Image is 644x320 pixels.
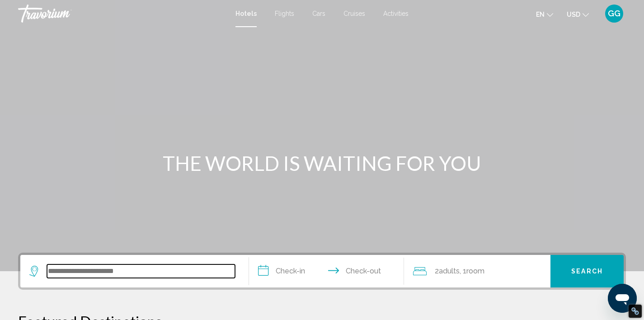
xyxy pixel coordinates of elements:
[571,268,603,275] span: Search
[435,265,460,278] span: 2
[404,255,550,287] button: Travelers: 2 adults, 0 children
[608,9,620,18] span: GG
[550,255,624,287] button: Search
[383,10,409,17] a: Activities
[631,307,639,315] div: Restore Info Box &#10;&#10;NoFollow Info:&#10; META-Robots NoFollow: &#09;true&#10; META-Robots N...
[235,10,257,17] a: Hotels
[18,5,226,23] a: Travorium
[312,10,325,17] a: Cars
[153,151,492,175] h1: THE WORLD IS WAITING FOR YOU
[439,267,460,275] span: Adults
[249,255,404,287] button: Check in and out dates
[20,255,624,287] div: Search widget
[536,11,545,18] span: en
[567,11,580,18] span: USD
[608,284,637,313] iframe: Bouton de lancement de la fenêtre de messagerie
[567,8,589,21] button: Change currency
[466,267,484,275] span: Room
[536,8,553,21] button: Change language
[460,265,484,278] span: , 1
[343,10,365,17] a: Cruises
[275,10,294,17] a: Flights
[602,4,626,23] button: User Menu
